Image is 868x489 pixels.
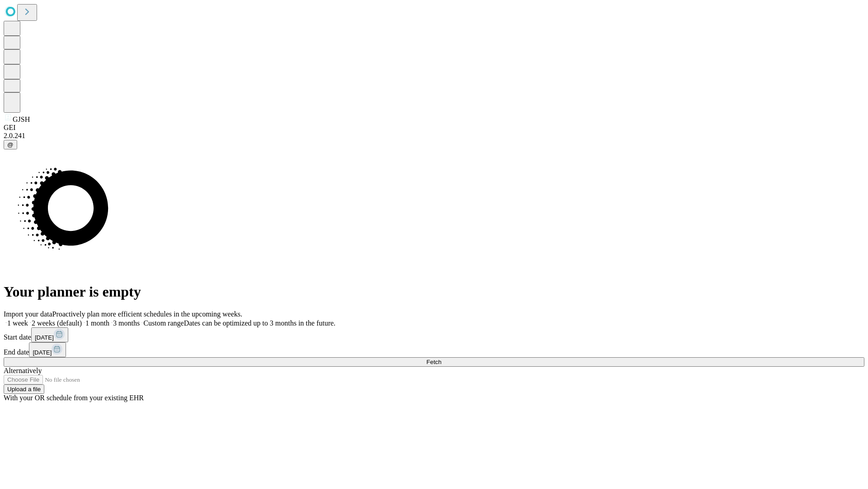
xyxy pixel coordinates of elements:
h1: Your planner is empty [4,283,864,300]
span: 2 weeks (default) [32,319,82,327]
span: Fetch [426,359,441,365]
span: With your OR schedule from your existing EHR [4,394,144,402]
div: 2.0.241 [4,132,864,140]
span: 3 months [113,319,140,327]
span: 1 week [7,319,28,327]
span: Proactively plan more efficient schedules in the upcoming weeks. [52,310,242,318]
button: [DATE] [31,327,68,342]
button: Upload a file [4,384,44,394]
span: [DATE] [35,334,54,341]
button: [DATE] [29,342,66,357]
span: [DATE] [33,349,52,356]
span: Import your data [4,310,52,318]
span: Alternatively [4,367,42,374]
span: Dates can be optimized up to 3 months in the future. [184,319,335,327]
button: @ [4,140,17,149]
div: GEI [4,124,864,132]
span: GJSH [13,115,30,123]
div: Start date [4,327,864,342]
span: Custom range [143,319,184,327]
button: Fetch [4,357,864,367]
div: End date [4,342,864,357]
span: 1 month [85,319,109,327]
span: @ [7,141,14,148]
